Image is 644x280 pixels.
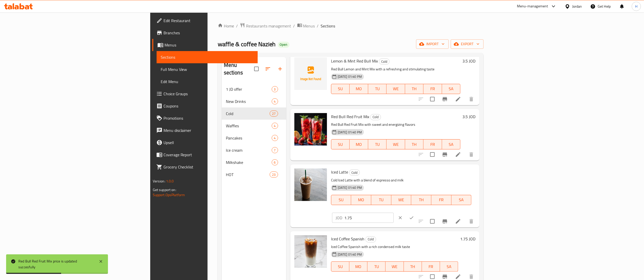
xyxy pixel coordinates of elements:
[433,196,449,204] span: FR
[427,149,438,160] span: Select to update
[163,152,254,158] span: Coverage Report
[442,139,461,149] button: SA
[462,57,475,65] h6: 3.5 JOD
[427,216,438,227] span: Select to update
[423,139,442,149] button: FR
[413,196,429,204] span: TH
[572,4,582,9] div: Jordan
[272,87,278,92] span: 3
[426,141,440,148] span: FR
[226,135,272,141] span: Pancakes
[226,98,272,104] span: New Drinks
[161,54,254,60] span: Sections
[336,252,364,257] span: [DATE] 01:40 PM
[272,159,278,165] div: items
[331,66,460,72] p: Red Bull Lemon and Mint Mix with a refreshing and stimulating taste
[278,42,290,48] div: Open
[270,172,278,177] span: 23
[157,51,258,63] a: Sections
[18,258,94,270] div: Red Bull Red Fruit Mix price is updated succesfully
[366,236,376,242] span: Cold
[465,93,477,105] button: delete
[153,192,185,198] a: Support.OpsPlatform
[152,100,258,112] a: Coupons
[272,123,278,128] span: 4
[439,148,451,161] button: Branch-specific-item
[161,79,254,85] span: Edit Menu
[153,186,176,193] span: Get support on:
[294,168,327,201] img: Iced Latte
[222,81,286,183] nav: Menu sections
[163,127,254,133] span: Menu disclaimer
[331,139,350,149] button: SU
[455,151,461,158] a: Edit menu item
[439,215,451,227] button: Branch-specific-item
[333,263,347,270] span: SU
[333,85,348,92] span: SU
[422,261,440,272] button: FR
[317,23,319,29] li: /
[226,172,270,178] div: HOT
[427,94,438,104] span: Select to update
[349,169,360,176] div: Cold
[405,84,424,94] button: TH
[370,85,385,92] span: TU
[153,178,165,184] span: Version:
[321,23,335,29] span: Sections
[272,98,278,104] div: items
[351,263,365,270] span: MO
[270,172,278,178] div: items
[272,136,278,141] span: 4
[226,111,270,117] div: Cold
[294,113,327,146] img: Red Bull Red Fruit Mix
[226,86,272,92] span: 1 JD offer
[270,111,278,117] div: items
[370,114,381,120] div: Cold
[222,144,286,156] div: Ice cream7
[440,261,458,272] button: SA
[455,41,479,47] span: export
[389,141,403,148] span: WE
[406,263,420,270] span: TH
[465,215,477,227] button: delete
[222,107,286,120] div: Cold27
[333,141,348,148] span: SU
[416,39,449,49] button: import
[331,195,351,205] button: SU
[272,148,278,153] span: 7
[344,213,394,223] input: Please enter price
[270,111,278,116] span: 27
[331,84,350,94] button: SU
[389,85,403,92] span: WE
[352,85,366,92] span: MO
[222,132,286,144] div: Pancakes4
[387,84,405,94] button: WE
[369,263,383,270] span: TU
[303,23,315,29] span: Menus
[405,139,424,149] button: TH
[157,63,258,75] a: Full Menu View
[351,195,371,205] button: MO
[152,112,258,124] a: Promotions
[388,263,402,270] span: WE
[294,235,327,268] img: Iced Coffee Spanish
[451,195,472,205] button: SA
[424,263,438,270] span: FR
[294,57,327,90] img: Lemon & Mint Red Bull Mix
[226,147,272,153] span: Ice cream
[353,196,369,204] span: MO
[331,244,458,250] p: Iced Coffee Spanish with a rich condensed milk taste
[379,59,389,65] span: Cold
[152,161,258,173] a: Grocery Checklist
[442,84,461,94] button: SA
[152,136,258,149] a: Upsell
[423,84,442,94] button: FR
[163,30,254,36] span: Branches
[365,236,376,242] div: Cold
[226,159,272,165] span: Milkshake
[370,141,385,148] span: TU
